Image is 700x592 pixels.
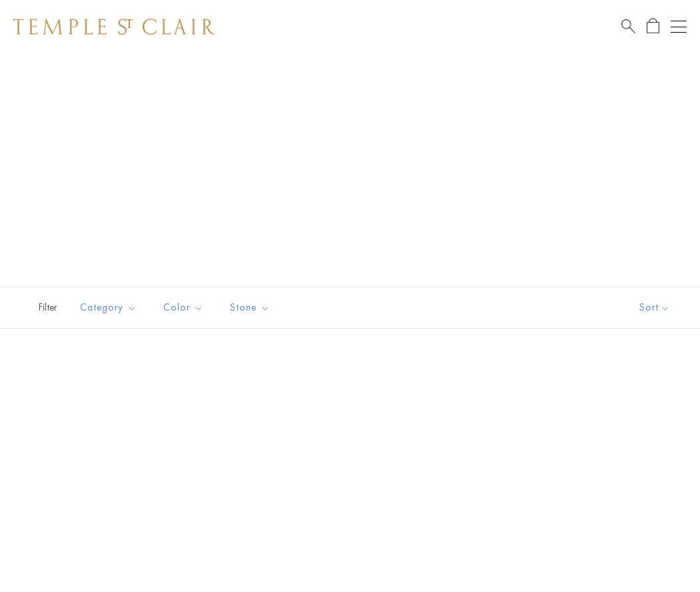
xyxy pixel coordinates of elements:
[153,293,213,323] button: Color
[70,293,147,323] button: Category
[647,18,659,35] a: Open Shopping Bag
[157,299,213,316] span: Color
[73,299,147,316] span: Category
[223,299,280,316] span: Stone
[671,19,687,35] button: Open navigation
[13,19,215,35] img: Temple St. Clair
[621,18,635,35] a: Search
[220,293,280,323] button: Stone
[609,287,700,328] button: Show sort by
